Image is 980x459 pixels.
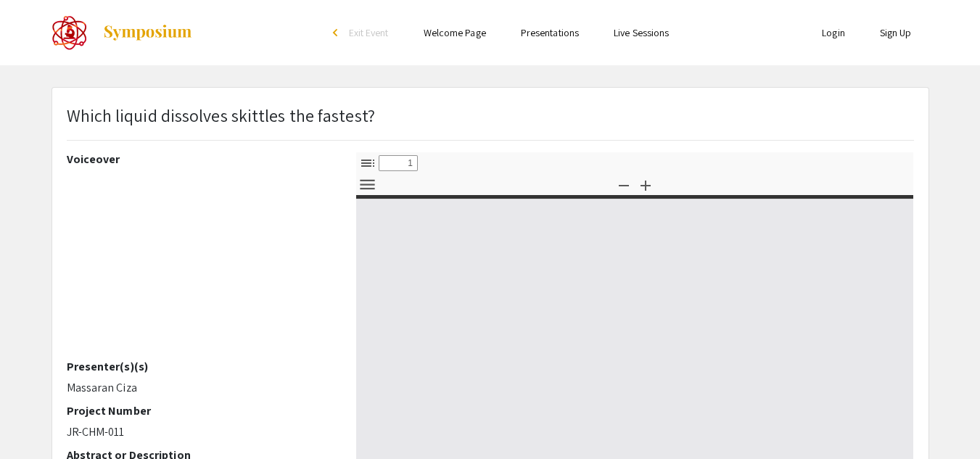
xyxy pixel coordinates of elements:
[822,26,845,39] a: Login
[67,102,375,128] p: Which liquid dissolves skittles the fastest?
[424,26,486,39] a: Welcome Page
[333,28,342,37] div: arrow_back_ios
[521,26,579,39] a: Presentations
[379,155,418,171] input: Page
[67,404,334,418] h2: Project Number
[355,174,380,195] button: Tools
[880,26,912,39] a: Sign Up
[67,360,334,373] h2: Presenter(s)(s)
[67,423,334,441] p: JR-CHM-011
[67,379,334,397] p: Massaran Ciza
[67,172,334,360] iframe: YouTube video player
[614,26,669,39] a: Live Sessions
[102,24,193,41] img: Symposium by ForagerOne
[67,152,334,166] h2: Voiceover
[52,15,193,51] a: The 2022 CoorsTek Denver Metro Regional Science and Engineering Fair
[52,15,88,51] img: The 2022 CoorsTek Denver Metro Regional Science and Engineering Fair
[349,26,389,39] span: Exit Event
[633,174,658,195] button: Zoom In
[612,174,636,195] button: Zoom Out
[355,152,380,173] button: Toggle Sidebar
